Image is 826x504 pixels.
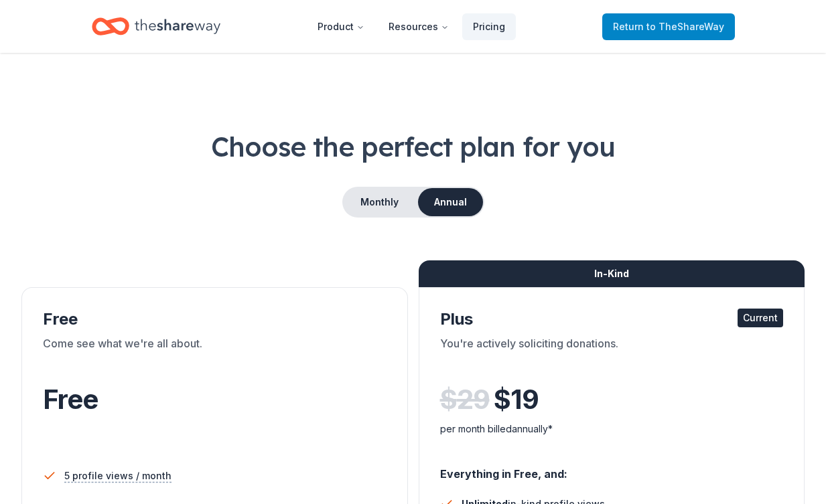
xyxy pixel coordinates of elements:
span: Free [43,383,98,416]
div: You're actively soliciting donations. [440,335,784,373]
div: In-Kind [419,260,805,287]
button: Resources [378,13,460,40]
div: Current [738,309,783,327]
span: Return [613,19,724,35]
a: Home [92,11,220,42]
button: Product [307,13,375,40]
h1: Choose the perfect plan for you [21,128,805,165]
span: to TheShareWay [646,21,724,32]
span: $ 19 [494,381,539,418]
a: Returnto TheShareWay [602,13,735,40]
span: 5 profile views / month [64,468,171,484]
div: Plus [440,309,784,330]
div: Everything in Free, and: [440,454,784,483]
a: Pricing [462,13,516,40]
div: per month billed annually* [440,421,784,437]
div: Come see what we're all about. [43,335,387,373]
button: Annual [418,188,483,216]
div: Free [43,309,387,330]
button: Monthly [344,188,415,216]
nav: Main [307,11,516,42]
